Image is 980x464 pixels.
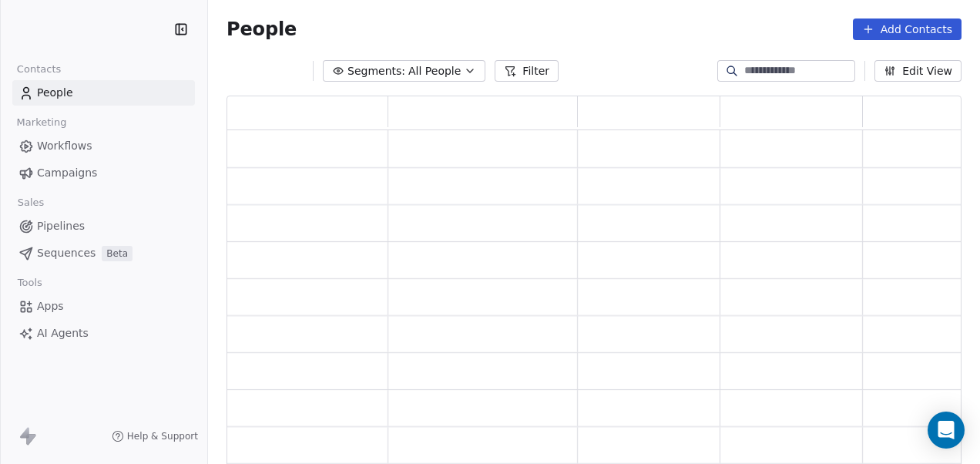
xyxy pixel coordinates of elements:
span: People [37,85,73,101]
span: Marketing [10,111,73,134]
span: Campaigns [37,165,97,181]
a: Help & Support [112,430,198,442]
span: Contacts [10,58,68,81]
span: Help & Support [127,430,198,442]
span: Tools [11,271,49,294]
a: AI Agents [12,321,195,346]
span: Pipelines [37,218,85,234]
a: People [12,80,195,106]
span: People [227,18,297,41]
span: Apps [37,298,64,314]
span: Beta [102,246,133,261]
button: Edit View [874,60,962,82]
a: Apps [12,294,195,319]
button: Add Contacts [853,18,962,40]
button: Filter [495,60,559,82]
a: Pipelines [12,214,195,239]
span: Sales [11,191,51,214]
span: Sequences [37,245,96,261]
span: Segments: [347,63,405,79]
span: All People [408,63,461,79]
a: SequencesBeta [12,240,195,266]
div: Open Intercom Messenger [928,412,965,449]
span: AI Agents [37,325,89,341]
a: Workflows [12,133,195,159]
a: Campaigns [12,160,195,186]
span: Workflows [37,138,92,154]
